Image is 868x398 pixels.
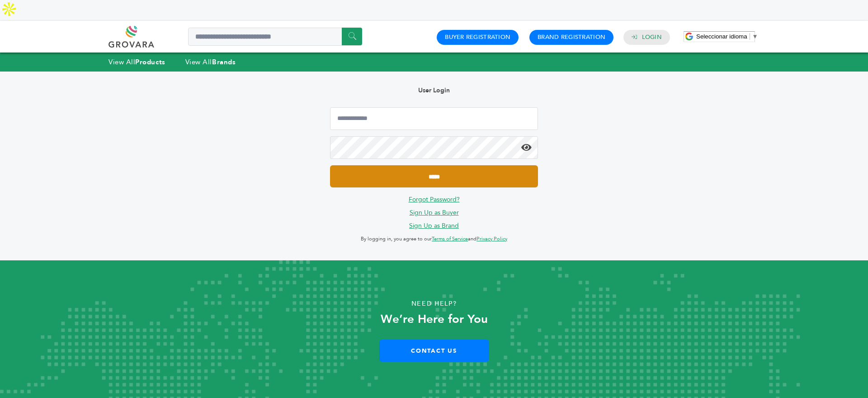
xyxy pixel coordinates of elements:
[108,58,165,67] a: View AllProducts
[696,33,758,40] a: Seleccionar idioma​
[538,33,605,41] a: Brand Registration
[43,297,825,311] p: Need Help?
[330,136,538,159] input: Password
[188,28,362,46] input: Search a product or brand...
[752,33,758,40] span: ▼
[379,340,489,362] a: Contact Us
[410,208,459,217] a: Sign Up as Buyer
[432,235,468,242] a: Terms of Service
[381,311,488,327] strong: We’re Here for You
[330,107,538,130] input: Email Address
[135,58,165,67] strong: Products
[409,195,460,204] a: Forgot Password?
[212,58,236,67] strong: Brands
[445,33,510,41] a: Buyer Registration
[696,33,747,40] span: Seleccionar idioma
[476,235,507,242] a: Privacy Policy
[642,33,662,41] a: Login
[418,86,450,95] b: User Login
[185,58,236,67] a: View AllBrands
[330,234,538,245] p: By logging in, you agree to our and
[409,221,459,230] a: Sign Up as Brand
